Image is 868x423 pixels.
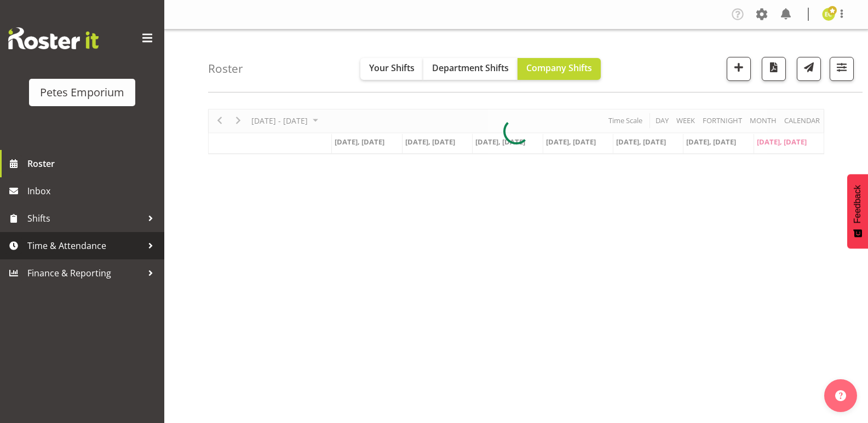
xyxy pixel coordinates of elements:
[369,62,415,74] span: Your Shifts
[27,210,142,227] span: Shifts
[8,27,99,49] img: Rosterit website logo
[797,57,821,81] button: Send a list of all shifts for the selected filtered period to all rostered employees.
[432,62,509,74] span: Department Shifts
[822,8,835,21] img: emma-croft7499.jpg
[727,57,751,81] button: Add a new shift
[835,390,846,401] img: help-xxl-2.png
[830,57,854,81] button: Filter Shifts
[360,58,423,80] button: Your Shifts
[27,237,142,254] span: Time & Attendance
[423,58,518,80] button: Department Shifts
[518,58,601,80] button: Company Shifts
[27,155,159,172] span: Roster
[27,183,159,199] span: Inbox
[853,185,863,223] span: Feedback
[847,174,868,248] button: Feedback - Show survey
[40,84,124,101] div: Petes Emporium
[208,62,243,75] h4: Roster
[762,57,786,81] button: Download a PDF of the roster according to the set date range.
[27,265,142,281] span: Finance & Reporting
[526,62,592,74] span: Company Shifts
